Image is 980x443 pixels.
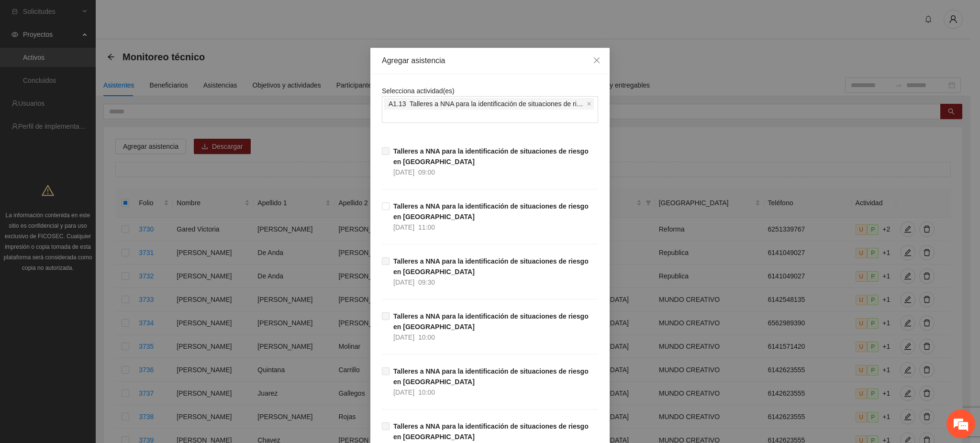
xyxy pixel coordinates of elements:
[584,48,610,74] button: Close
[382,87,455,95] span: Selecciona actividad(es)
[418,333,435,341] span: 10:00
[382,55,598,66] div: Agregar asistencia
[393,312,589,331] strong: Talleres a NNA para la identificación de situaciones de riesgo en [GEOGRAPHIC_DATA]
[393,422,589,441] strong: Talleres a NNA para la identificación de situaciones de riesgo en [GEOGRAPHIC_DATA]
[393,168,414,176] span: [DATE]
[389,99,585,109] span: A1.13 Talleres a NNA para la identificación de situaciones de riesgo en [GEOGRAPHIC_DATA]
[587,101,591,106] span: close
[418,388,435,396] span: 10:00
[393,388,414,396] span: [DATE]
[593,56,601,64] span: close
[393,147,589,166] strong: Talleres a NNA para la identificación de situaciones de riesgo en [GEOGRAPHIC_DATA]
[393,223,414,231] span: [DATE]
[393,257,589,276] strong: Talleres a NNA para la identificación de situaciones de riesgo en [GEOGRAPHIC_DATA]
[418,278,435,286] span: 09:30
[418,168,435,176] span: 09:00
[393,202,589,221] strong: Talleres a NNA para la identificación de situaciones de riesgo en [GEOGRAPHIC_DATA]
[393,333,414,341] span: [DATE]
[393,278,414,286] span: [DATE]
[384,98,594,110] span: A1.13 Talleres a NNA para la identificación de situaciones de riesgo en Chihuahua
[418,223,435,231] span: 11:00
[393,367,589,386] strong: Talleres a NNA para la identificación de situaciones de riesgo en [GEOGRAPHIC_DATA]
